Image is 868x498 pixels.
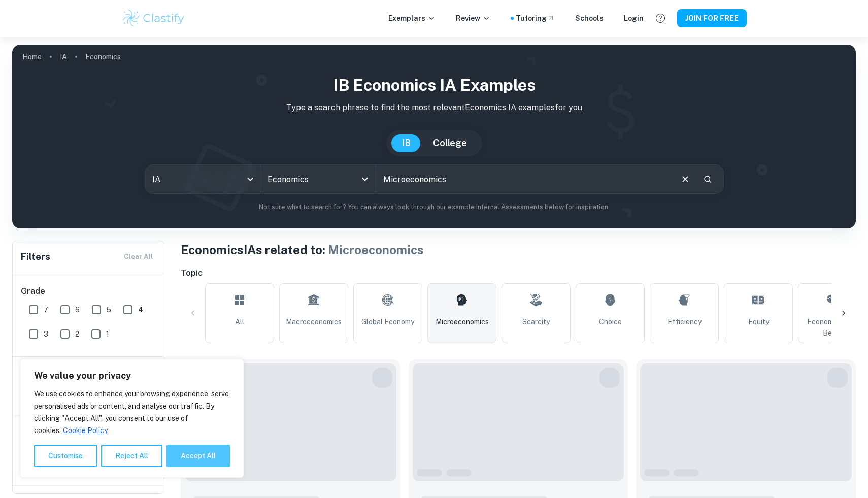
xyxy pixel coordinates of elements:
h6: Topic [181,267,856,279]
span: Global Economy [361,316,414,327]
h1: IB Economics IA examples [20,73,848,97]
button: College [423,134,477,152]
a: IA [60,50,67,64]
button: Help and Feedback [652,10,669,27]
button: Customise [34,445,97,467]
input: E.g. smoking and tax, tariffs, global economy... [376,165,671,193]
button: Reject All [101,445,162,467]
span: 3 [44,328,48,340]
span: 7 [44,304,48,315]
button: Search [699,171,716,188]
button: Open [358,172,372,186]
p: Exemplars [388,13,436,24]
button: Clear [676,170,695,189]
p: We value your privacy [34,370,230,382]
img: Clastify logo [121,8,186,28]
button: Accept All [166,445,230,467]
a: Tutoring [516,13,555,24]
span: All [235,316,244,327]
div: We value your privacy [20,359,244,478]
span: Microeconomics [328,243,424,257]
div: IA [145,165,260,193]
a: Home [22,50,42,64]
span: 6 [75,304,80,315]
p: Not sure what to search for? You can always look through our example Internal Assessments below f... [20,202,848,212]
h1: Economics IAs related to: [181,241,856,259]
p: Type a search phrase to find the most relevant Economics IA examples for you [20,102,848,114]
a: Login [624,13,644,24]
span: Microeconomics [436,316,489,327]
p: We use cookies to enhance your browsing experience, serve personalised ads or content, and analys... [34,388,230,437]
a: Schools [575,13,604,24]
h6: Filters [21,250,50,264]
span: 2 [75,328,79,340]
span: Scarcity [522,316,550,327]
img: profile cover [12,45,856,228]
span: 5 [107,304,111,315]
span: Equity [748,316,769,327]
span: Macroeconomics [286,316,342,327]
span: 1 [106,328,109,340]
p: Review [456,13,490,24]
button: JOIN FOR FREE [677,9,747,27]
span: Efficiency [667,316,702,327]
button: IB [391,134,421,152]
span: 4 [138,304,143,315]
span: Choice [599,316,622,327]
a: Cookie Policy [62,426,108,435]
p: Economics [85,51,121,62]
span: Economic Well-Being [803,316,862,339]
h6: Grade [21,285,157,297]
